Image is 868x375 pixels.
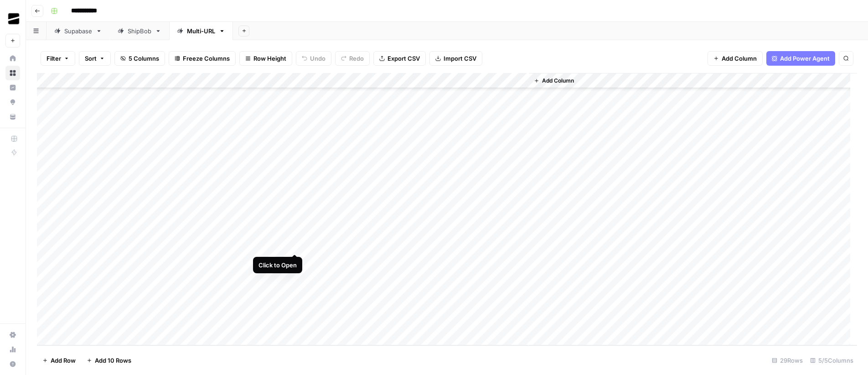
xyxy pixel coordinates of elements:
span: Freeze Columns [183,54,230,63]
span: Sort [85,54,97,63]
div: ShipBob [128,26,151,36]
span: Redo [349,54,364,63]
button: Add Power Agent [766,51,835,66]
button: Workspace: OGM [5,7,20,30]
a: ShipBob [110,22,169,40]
span: Add Row [51,356,76,365]
button: Help + Support [5,357,20,371]
a: Opportunities [5,95,20,109]
button: Freeze Columns [169,51,236,66]
div: 5/5 Columns [806,353,857,368]
a: Supabase [46,22,110,40]
button: Sort [79,51,111,66]
div: Multi-URL [187,26,215,36]
span: 5 Columns [129,54,159,63]
div: 29 Rows [768,353,806,368]
button: Redo [335,51,370,66]
span: Row Height [253,54,286,63]
span: Add Column [542,77,574,85]
a: Browse [5,66,20,80]
button: Filter [41,51,75,66]
a: Settings [5,328,20,342]
a: Home [5,51,20,66]
span: Add 10 Rows [95,356,131,365]
button: Import CSV [429,51,482,66]
a: Your Data [5,109,20,124]
div: Click to Open [258,260,297,270]
span: Export CSV [387,54,420,63]
button: Add 10 Rows [81,353,137,368]
button: Add Column [708,51,763,66]
span: Import CSV [444,54,476,63]
span: Add Power Agent [780,54,830,63]
div: Supabase [64,26,92,36]
button: Undo [296,51,331,66]
button: Add Row [37,353,81,368]
span: Undo [310,54,325,63]
img: OGM Logo [5,10,22,27]
span: Filter [46,54,61,63]
a: Insights [5,80,20,95]
span: Add Column [722,54,757,63]
a: Multi-URL [169,22,233,40]
button: 5 Columns [114,51,165,66]
a: Usage [5,342,20,357]
button: Row Height [239,51,292,66]
button: Export CSV [373,51,426,66]
button: Add Column [530,75,578,87]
